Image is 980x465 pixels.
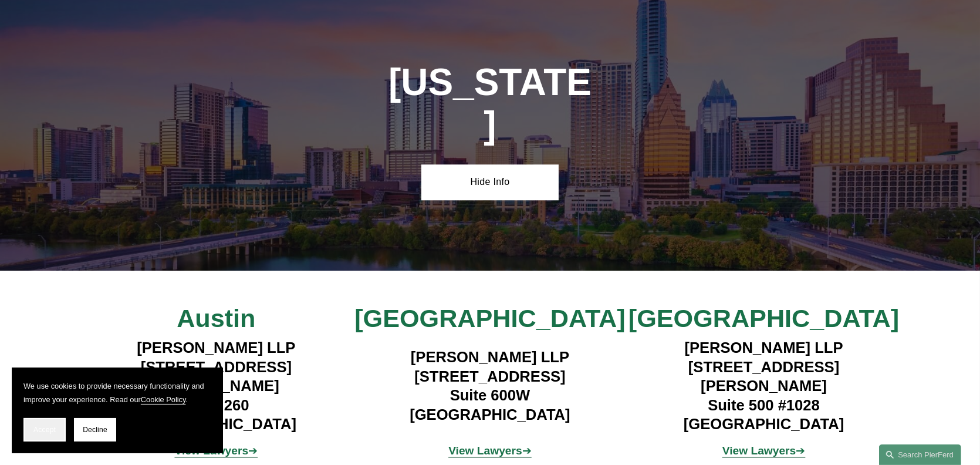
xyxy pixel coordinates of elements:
[141,395,186,404] a: Cookie Policy
[627,338,901,433] h4: [PERSON_NAME] LLP [STREET_ADDRESS][PERSON_NAME] Suite 500 #1028 [GEOGRAPHIC_DATA]
[448,444,532,457] span: ➔
[354,304,625,332] span: [GEOGRAPHIC_DATA]
[722,444,806,457] span: ➔
[23,379,211,406] p: We use cookies to provide necessary functionality and improve your experience. Read our .
[177,304,255,332] span: Austin
[353,348,627,424] h4: [PERSON_NAME] LLP [STREET_ADDRESS] Suite 600W [GEOGRAPHIC_DATA]
[74,418,116,442] button: Decline
[12,368,223,453] section: Cookie banner
[879,444,961,465] a: Search this site
[23,418,66,442] button: Accept
[79,338,353,433] h4: [PERSON_NAME] LLP [STREET_ADDRESS][PERSON_NAME] Suite 260 [GEOGRAPHIC_DATA]
[722,444,796,457] strong: View Lawyers
[628,304,899,332] span: [GEOGRAPHIC_DATA]
[448,444,522,457] strong: View Lawyers
[33,426,56,434] span: Accept
[722,444,806,457] a: View Lawyers➔
[83,426,107,434] span: Decline
[421,164,558,200] a: Hide Info
[387,61,593,147] h1: [US_STATE]
[448,444,532,457] a: View Lawyers➔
